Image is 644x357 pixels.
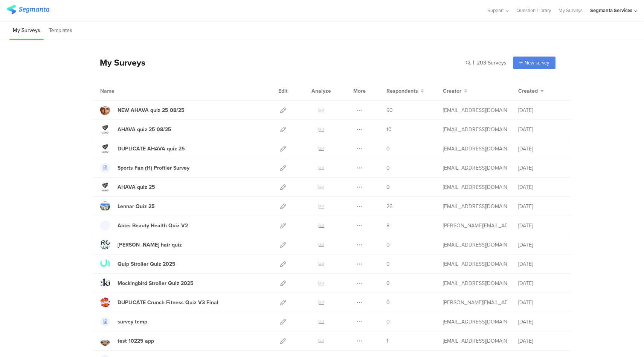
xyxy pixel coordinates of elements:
span: 26 [386,202,392,210]
div: Abtei Beauty Health Quiz V2 [118,222,188,230]
div: [DATE] [518,106,563,114]
div: [DATE] [518,299,563,306]
div: YVES ROCHER hair quiz [118,241,182,249]
li: Templates [46,22,76,40]
div: NEW AHAVA quiz 25 08/25 [118,106,185,114]
div: DUPLICATE Crunch Fitness Quiz V3 Final [118,299,218,306]
div: [DATE] [518,337,563,345]
div: riel@segmanta.com [443,299,507,306]
a: [PERSON_NAME] hair quiz [100,240,182,250]
div: Lennar Quiz 25 [118,202,155,210]
div: [DATE] [518,183,563,191]
li: My Surveys [9,22,44,40]
span: 0 [386,318,390,326]
button: Created [518,87,544,95]
a: AHAVA quiz 25 [100,182,155,192]
button: Creator [443,87,467,95]
div: eliran@segmanta.com [443,241,507,249]
div: [DATE] [518,260,563,268]
div: [DATE] [518,126,563,133]
div: AHAVA quiz 25 08/25 [118,126,171,133]
div: eliran@segmanta.com [443,106,507,114]
div: [DATE] [518,164,563,172]
div: [DATE] [518,241,563,249]
button: Respondents [386,87,424,95]
div: eliran@segmanta.com [443,260,507,268]
div: eliran@segmanta.com [443,202,507,210]
span: 0 [386,164,390,172]
div: Name [100,87,145,95]
div: eliran@segmanta.com [443,183,507,191]
span: 0 [386,241,390,249]
div: DUPLICATE AHAVA quiz 25 [118,145,185,153]
span: 1 [386,337,388,345]
a: Mockingbird Stroller Quiz 2025 [100,278,194,288]
a: AHAVA quiz 25 08/25 [100,124,171,134]
span: New survey [525,59,549,66]
div: eliran@segmanta.com [443,318,507,326]
span: 0 [386,299,390,306]
div: Edit [275,81,291,100]
span: 0 [386,260,390,268]
div: eliran@segmanta.com [443,337,507,345]
a: Abtei Beauty Health Quiz V2 [100,221,188,230]
div: Segmanta Services [590,7,632,14]
span: | [472,59,475,67]
span: 10 [386,126,392,133]
a: test 10225 app [100,336,154,346]
div: [DATE] [518,279,563,287]
span: Respondents [386,87,418,95]
span: 90 [386,106,393,114]
img: segmanta logo [7,5,49,14]
div: survey temp [118,318,147,326]
span: 8 [386,222,389,230]
div: Analyze [310,81,333,100]
div: Sports Fan (ff) Profiler Survey [118,164,189,172]
span: Creator [443,87,461,95]
div: [DATE] [518,318,563,326]
a: Quip Stroller Quiz 2025 [100,259,175,269]
span: 203 Surveys [477,59,507,67]
div: Quip Stroller Quiz 2025 [118,260,175,268]
div: My Surveys [92,56,145,69]
span: 0 [386,145,390,153]
div: test 10225 app [118,337,154,345]
a: Lennar Quiz 25 [100,201,155,211]
div: AHAVA quiz 25 [118,183,155,191]
div: eliran@segmanta.com [443,164,507,172]
div: Mockingbird Stroller Quiz 2025 [118,279,194,287]
a: DUPLICATE AHAVA quiz 25 [100,144,185,153]
a: DUPLICATE Crunch Fitness Quiz V3 Final [100,297,218,307]
span: 0 [386,183,390,191]
div: [DATE] [518,145,563,153]
div: riel@segmanta.com [443,222,507,230]
a: NEW AHAVA quiz 25 08/25 [100,105,185,115]
div: [DATE] [518,222,563,230]
div: [DATE] [518,202,563,210]
div: gillat@segmanta.com [443,145,507,153]
div: gillat@segmanta.com [443,126,507,133]
span: Created [518,87,538,95]
a: Sports Fan (ff) Profiler Survey [100,163,189,173]
span: 0 [386,279,390,287]
div: eliran@segmanta.com [443,279,507,287]
a: survey temp [100,317,147,326]
div: More [351,81,368,100]
span: Support [487,7,504,14]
